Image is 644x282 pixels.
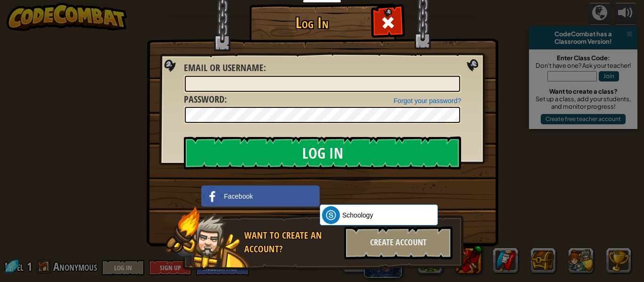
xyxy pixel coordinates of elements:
[224,192,253,201] span: Facebook
[184,93,224,105] span: Password
[244,229,339,256] div: Want to create an account?
[322,206,340,224] img: schoology.png
[184,93,227,106] label: :
[184,137,461,169] input: Log In
[342,210,373,220] span: Schoology
[344,226,453,259] div: Create Account
[204,187,222,205] img: facebook_small.png
[184,61,264,74] span: Email or Username
[252,15,372,31] h1: Log In
[394,97,461,105] a: Forgot your password?
[315,185,450,205] iframe: Sign in with Google Button
[184,61,266,75] label: :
